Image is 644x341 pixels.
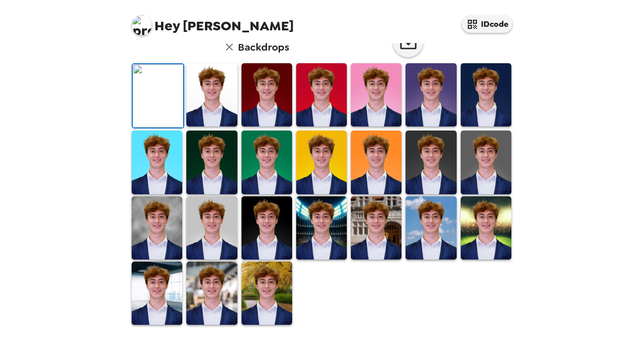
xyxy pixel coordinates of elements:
img: profile pic [132,15,152,35]
img: Original [133,64,183,127]
button: IDcode [462,15,512,33]
h6: Backdrops [238,39,289,55]
span: [PERSON_NAME] [132,10,294,33]
span: Hey [154,17,180,35]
